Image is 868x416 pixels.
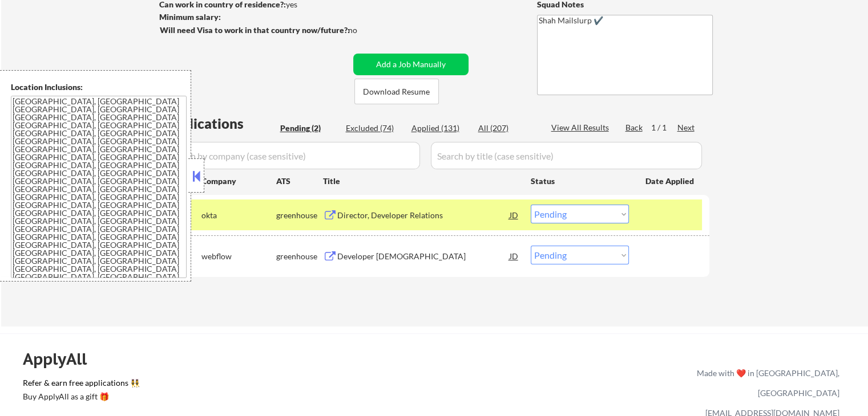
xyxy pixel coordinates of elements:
[163,117,276,130] div: Applications
[478,123,535,134] div: All (207)
[354,79,439,104] button: Download Resume
[677,122,696,133] div: Next
[508,246,520,266] div: JD
[551,122,612,133] div: View All Results
[276,210,323,221] div: greenhouse
[651,122,677,133] div: 1 / 1
[23,349,100,369] div: ApplyAll
[23,379,458,391] a: Refer & earn free applications 👯‍♀️
[337,210,510,221] div: Director, Developer Relations
[201,251,276,262] div: webflow
[645,176,696,187] div: Date Applied
[337,251,510,262] div: Developer [DEMOGRAPHIC_DATA]
[201,210,276,221] div: okta
[159,12,221,22] strong: Minimum salary:
[280,123,337,134] div: Pending (2)
[431,142,702,169] input: Search by title (case sensitive)
[348,25,381,36] div: no
[346,123,403,134] div: Excluded (74)
[276,176,323,187] div: ATS
[411,123,469,134] div: Applied (131)
[11,81,187,93] div: Location Inclusions:
[531,170,629,191] div: Status
[508,205,520,225] div: JD
[163,142,420,169] input: Search by company (case sensitive)
[201,176,276,187] div: Company
[323,176,520,187] div: Title
[625,122,644,133] div: Back
[23,393,137,401] div: Buy ApplyAll as a gift 🎁
[692,363,839,403] div: Made with ❤️ in [GEOGRAPHIC_DATA], [GEOGRAPHIC_DATA]
[276,251,323,262] div: greenhouse
[353,54,469,75] button: Add a Job Manually
[160,25,350,35] strong: Will need Visa to work in that country now/future?:
[23,391,137,405] a: Buy ApplyAll as a gift 🎁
